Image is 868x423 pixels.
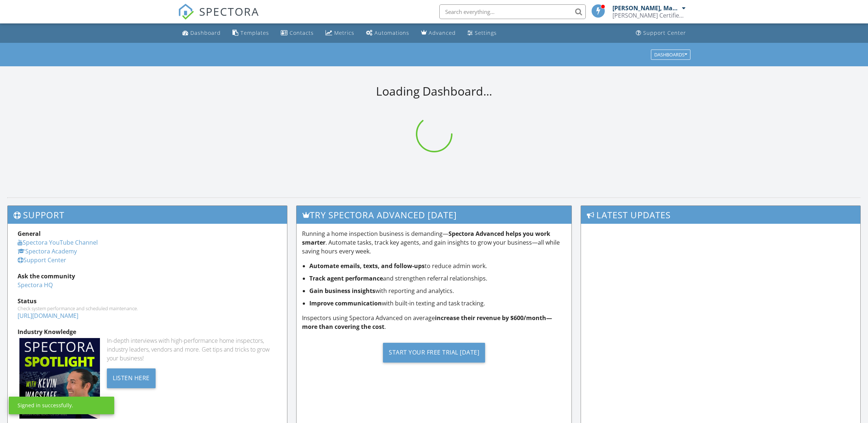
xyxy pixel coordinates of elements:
[309,299,382,307] strong: Improve communication
[18,297,277,305] div: Status
[18,256,66,264] a: Support Center
[375,29,409,36] div: Automations
[654,52,687,57] div: Dashboards
[309,261,566,270] li: to reduce admin work.
[230,26,272,40] a: Templates
[309,262,425,270] strong: Automate emails, texts, and follow-ups
[107,368,156,388] div: Listen Here
[18,272,277,281] div: Ask the community
[241,29,269,36] div: Templates
[334,29,354,36] div: Metrics
[18,327,277,336] div: Industry Knowledge
[19,338,100,419] img: Spectoraspolightmain
[302,337,566,368] a: Start Your Free Trial [DATE]
[199,4,259,19] span: SPECTORA
[439,4,586,19] input: Search everything...
[323,26,357,40] a: Metrics
[633,26,689,40] a: Support Center
[18,305,277,311] div: Check system performance and scheduled maintenance.
[302,313,566,331] p: Inspectors using Spectora Advanced on average .
[475,29,497,36] div: Settings
[297,206,571,224] h3: Try spectora advanced [DATE]
[465,26,500,40] a: Settings
[107,374,156,382] a: Listen Here
[18,230,41,238] strong: General
[18,402,73,409] div: Signed in successfully.
[612,12,686,19] div: Rasmussen Certified Inspections LLC
[418,26,459,40] a: Advanced
[8,206,287,224] h3: Support
[107,336,277,363] div: In-depth interviews with high-performance home inspectors, industry leaders, vendors and more. Ge...
[581,206,860,224] h3: Latest Updates
[429,29,456,36] div: Advanced
[383,343,485,363] div: Start Your Free Trial [DATE]
[190,29,221,36] div: Dashboard
[651,49,690,60] button: Dashboards
[18,281,53,289] a: Spectora HQ
[363,26,412,40] a: Automations (Basic)
[309,286,566,295] li: with reporting and analytics.
[302,314,552,331] strong: increase their revenue by $600/month—more than covering the cost
[302,229,566,256] p: Running a home inspection business is demanding— . Automate tasks, track key agents, and gain ins...
[178,10,259,25] a: SPECTORA
[278,26,317,40] a: Contacts
[18,312,78,320] a: [URL][DOMAIN_NAME]
[179,26,224,40] a: Dashboard
[178,4,194,20] img: The Best Home Inspection Software - Spectora
[302,230,550,246] strong: Spectora Advanced helps you work smarter
[309,274,566,283] li: and strengthen referral relationships.
[18,238,98,246] a: Spectora YouTube Channel
[643,29,686,36] div: Support Center
[612,4,680,12] div: [PERSON_NAME], Managing Member
[18,247,77,255] a: Spectora Academy
[309,287,375,295] strong: Gain business insights
[290,29,314,36] div: Contacts
[309,274,383,282] strong: Track agent performance
[309,299,566,308] li: with built-in texting and task tracking.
